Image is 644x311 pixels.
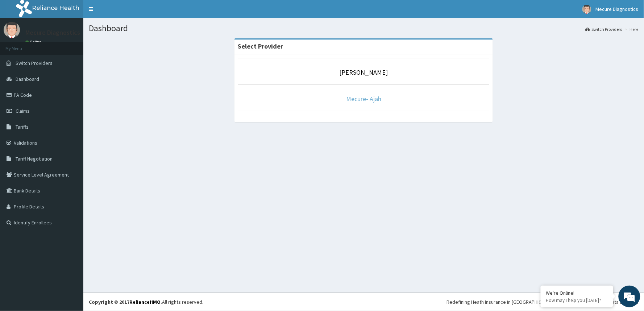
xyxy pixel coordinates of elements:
[546,290,608,296] div: We're Online!
[16,60,53,66] span: Switch Providers
[89,299,162,305] strong: Copyright © 2017 .
[596,6,639,12] span: Mecure Diagnostics
[16,108,30,114] span: Claims
[16,124,29,130] span: Tariffs
[89,24,639,33] h1: Dashboard
[16,155,53,162] span: Tariff Negotiation
[582,5,591,14] img: User Image
[129,299,161,305] a: RelianceHMO
[447,298,639,306] div: Redefining Heath Insurance in [GEOGRAPHIC_DATA] using Telemedicine and Data Science!
[623,26,639,32] li: Here
[16,76,39,82] span: Dashboard
[238,42,283,50] strong: Select Provider
[25,29,80,36] p: Mecure Diagnostics
[4,22,20,38] img: User Image
[83,293,644,311] footer: All rights reserved.
[586,26,622,32] a: Switch Providers
[25,40,43,45] a: Online
[346,95,381,103] a: Mecure- Ajah
[546,297,608,303] p: How may I help you today?
[340,68,388,76] a: [PERSON_NAME]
